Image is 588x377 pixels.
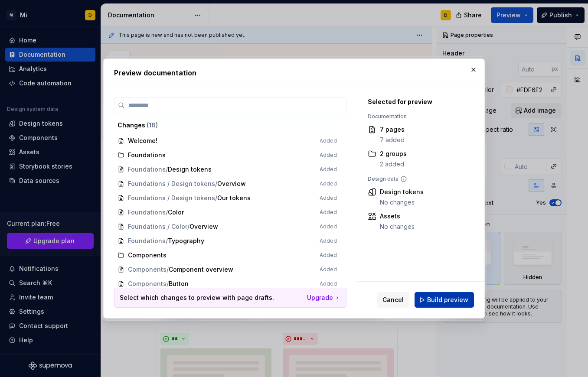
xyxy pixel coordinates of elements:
div: 2 added [380,160,407,169]
div: 2 groups [380,149,407,158]
span: Cancel [382,296,404,304]
div: Changes [118,121,337,130]
div: No changes [380,222,415,231]
div: 7 pages [380,125,405,134]
div: Documentation [368,113,464,120]
div: No changes [380,198,424,207]
div: Design data [368,175,464,182]
button: Build preview [415,292,474,308]
h2: Preview documentation [114,68,474,78]
button: Cancel [377,292,409,308]
div: Design tokens [380,188,424,196]
p: Select which changes to preview with page drafts. [120,293,274,302]
div: 7 added [380,136,405,144]
div: Selected for preview [368,97,464,106]
div: Assets [380,212,415,221]
a: Upgrade [307,293,341,302]
span: Build preview [427,296,468,304]
span: ( 18 ) [147,121,158,129]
